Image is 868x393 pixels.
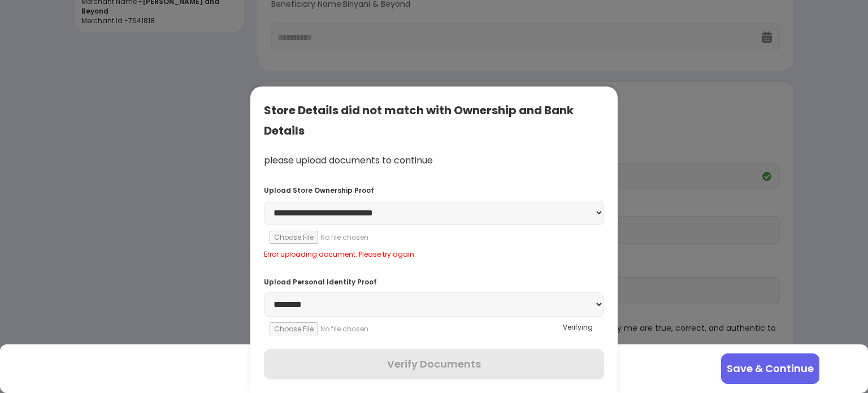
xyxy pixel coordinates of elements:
div: Error uploading document. Please try again. [264,249,604,259]
div: Verifying [563,322,604,335]
button: Verify Documents [264,349,604,379]
div: Upload Store Ownership Proof [264,185,604,195]
button: Save & Continue [721,353,819,384]
div: Upload Personal Identity Proof [264,277,604,287]
div: Store Details did not match with Ownership and Bank Details [264,100,604,141]
div: please upload documents to continue [264,154,604,167]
